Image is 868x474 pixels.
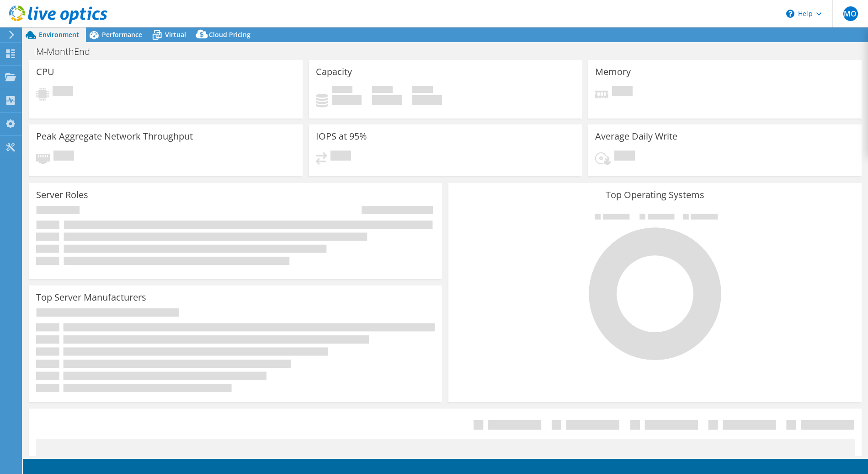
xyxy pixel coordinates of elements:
[595,67,631,77] h3: Memory
[39,30,79,39] span: Environment
[53,86,73,98] span: Pending
[332,95,362,105] h4: 0 GiB
[412,86,433,95] span: Total
[332,86,352,95] span: Used
[843,6,858,21] span: MO
[30,47,104,57] h1: IM-MonthEnd
[316,67,352,77] h3: Capacity
[372,86,393,95] span: Free
[372,95,402,105] h4: 0 GiB
[36,67,54,77] h3: CPU
[36,190,88,200] h3: Server Roles
[412,95,442,105] h4: 0 GiB
[36,292,146,302] h3: Top Server Manufacturers
[36,131,193,141] h3: Peak Aggregate Network Throughput
[595,131,677,141] h3: Average Daily Write
[316,131,367,141] h3: IOPS at 95%
[165,30,186,39] span: Virtual
[53,151,74,163] span: Pending
[614,151,635,163] span: Pending
[455,190,854,200] h3: Top Operating Systems
[786,10,794,18] svg: \n
[102,30,142,39] span: Performance
[612,86,633,98] span: Pending
[330,151,351,163] span: Pending
[209,30,250,39] span: Cloud Pricing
